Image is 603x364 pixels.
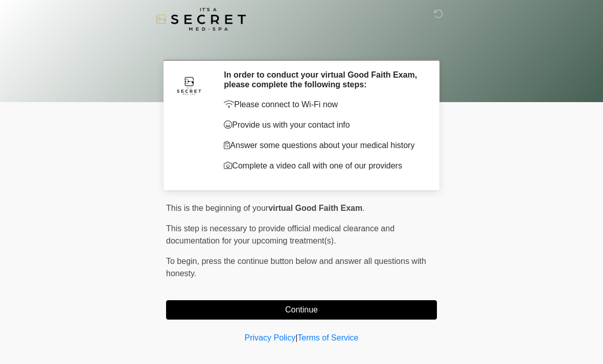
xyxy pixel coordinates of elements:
p: Complete a video call with one of our providers [224,160,422,172]
span: . [362,204,364,212]
span: To begin, [166,257,201,265]
a: Privacy Policy [245,333,296,342]
p: Please connect to Wi-Fi now [224,99,422,111]
span: press the continue button below and answer all questions with honesty. [166,257,426,278]
h2: In order to conduct your virtual Good Faith Exam, please complete the following steps: [224,70,422,89]
span: This step is necessary to provide official medical clearance and documentation for your upcoming ... [166,224,395,245]
button: Continue [166,300,437,320]
h1: ‎ ‎ [158,37,445,56]
img: It's A Secret Med Spa Logo [156,8,246,31]
p: Answer some questions about your medical history [224,139,422,152]
span: This is the beginning of your [166,204,268,212]
img: Agent Avatar [174,70,204,101]
a: Terms of Service [297,333,358,342]
a: | [295,333,297,342]
strong: virtual Good Faith Exam [268,204,362,212]
p: Provide us with your contact info [224,119,422,131]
